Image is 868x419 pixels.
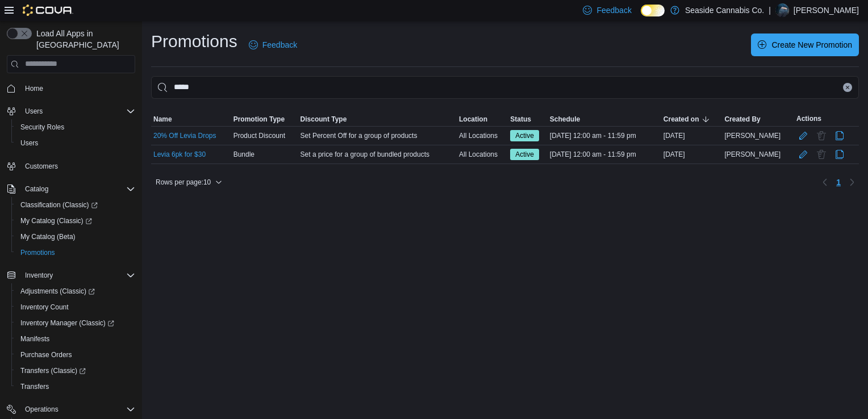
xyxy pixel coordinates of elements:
span: [DATE] 12:00 am - 11:59 pm [550,131,636,140]
ul: Pagination for table: [832,173,845,191]
span: Rows per page : 10 [156,178,211,187]
span: [PERSON_NAME] [724,150,781,159]
span: Transfers (Classic) [16,364,135,378]
button: Delete Promotion [815,129,828,143]
button: Rows per page:10 [151,175,227,189]
a: Security Roles [16,120,69,134]
div: [DATE] [661,129,723,143]
span: Feedback [262,39,297,51]
button: Inventory [2,267,140,283]
span: Adjustments (Classic) [16,284,135,298]
a: Customers [20,160,62,173]
span: Manifests [16,332,135,346]
span: Home [20,81,135,95]
button: Edit Promotion [796,129,810,143]
button: Delete Promotion [815,148,828,161]
span: Promotion Type [233,115,285,124]
button: Users [2,103,140,119]
span: Users [20,139,38,148]
span: My Catalog (Beta) [16,230,135,244]
button: Page 1 of 1 [832,173,845,191]
a: Promotions [16,246,60,259]
span: Created on [663,115,699,124]
span: Active [510,149,539,160]
button: Clone Promotion [833,129,846,143]
a: Users [16,136,43,150]
button: Catalog [2,181,140,197]
button: Catalog [20,182,53,196]
a: Adjustments (Classic) [11,283,140,299]
span: Location [459,115,487,124]
span: Active [510,130,539,141]
span: Bundle [233,150,254,159]
span: Catalog [20,182,135,196]
span: Promotions [16,246,135,259]
span: My Catalog (Beta) [20,232,76,241]
span: Manifests [20,334,49,343]
a: Home [20,82,48,95]
a: My Catalog (Classic) [11,213,140,229]
a: My Catalog (Classic) [16,214,97,228]
a: Inventory Manager (Classic) [11,315,140,331]
span: Inventory [25,271,53,280]
button: Location [457,112,508,126]
a: 20% Off Levia Drops [153,131,216,140]
span: My Catalog (Classic) [20,216,92,225]
a: Inventory Manager (Classic) [16,316,119,330]
span: Dark Mode [641,16,641,17]
p: | [769,3,771,17]
button: Users [11,135,140,151]
a: Inventory Count [16,300,73,314]
a: Levia 6pk for $30 [153,150,206,159]
span: Feedback [596,5,631,16]
span: Adjustments (Classic) [20,287,95,296]
button: Inventory Count [11,299,140,315]
button: Security Roles [11,119,140,135]
button: Created By [722,112,794,126]
button: Home [2,80,140,97]
span: Transfers [20,382,49,391]
button: Purchase Orders [11,347,140,363]
div: Set Percent Off for a group of products [298,129,457,143]
button: My Catalog (Beta) [11,229,140,245]
div: [DATE] [661,148,723,161]
a: Classification (Classic) [16,198,102,212]
a: My Catalog (Beta) [16,230,80,244]
a: Feedback [244,33,302,56]
button: Schedule [548,112,661,126]
span: Inventory Manager (Classic) [20,319,114,328]
p: [PERSON_NAME] [794,3,859,17]
button: Customers [2,158,140,174]
button: Operations [20,403,63,416]
span: Security Roles [16,120,135,134]
span: Classification (Classic) [20,200,98,209]
span: Security Roles [20,123,64,132]
span: Inventory Count [16,300,135,314]
button: Previous page [818,175,832,189]
button: Clear input [843,83,852,92]
a: Classification (Classic) [11,197,140,213]
input: This is a search bar. As you type, the results lower in the page will automatically filter. [151,76,859,99]
button: Edit Promotion [796,148,810,161]
button: Clone Promotion [833,148,846,161]
span: Product Discount [233,131,285,140]
span: Inventory Manager (Classic) [16,316,135,330]
p: Seaside Cannabis Co. [685,3,764,17]
a: Transfers (Classic) [11,363,140,379]
span: Customers [20,159,135,173]
span: Status [510,115,531,124]
span: Inventory [20,269,135,282]
span: Schedule [550,115,580,124]
span: Operations [20,403,135,416]
a: Transfers [16,380,53,393]
span: My Catalog (Classic) [16,214,135,228]
span: Discount Type [301,115,347,124]
span: Create New Promotion [771,39,852,51]
div: Ryan Friend [775,3,789,17]
span: Purchase Orders [16,348,135,362]
button: Status [508,112,548,126]
button: Inventory [20,269,57,282]
span: Purchase Orders [20,350,72,359]
span: Operations [25,405,59,414]
a: Adjustments (Classic) [16,284,99,298]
